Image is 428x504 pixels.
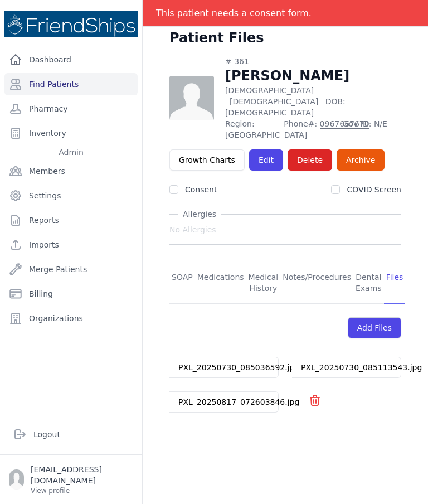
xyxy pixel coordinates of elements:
[246,263,281,304] a: Medical History
[4,283,138,305] a: Billing
[343,118,401,140] span: Gov ID: N/E
[348,317,401,338] div: Add Files
[169,29,264,47] h1: Patient Files
[178,363,299,372] a: PXL_20250730_085036592.jpg
[4,209,138,231] a: Reports
[4,73,138,95] a: Find Patients
[249,149,283,171] a: Edit
[54,147,88,158] span: Admin
[9,423,133,445] a: Logout
[31,486,133,495] p: View profile
[178,398,299,406] a: PXL_20250817_072603846.jpg
[169,224,216,235] span: No Allergies
[195,263,246,304] a: Medications
[353,263,384,304] a: Dental Exams
[225,56,401,67] div: # 361
[169,149,245,171] a: Growth Charts
[225,85,401,118] p: [DEMOGRAPHIC_DATA]
[169,76,214,120] img: person-242608b1a05df3501eefc295dc1bc67a.jpg
[4,11,138,37] img: Medical Missions EMR
[230,97,318,106] span: [DEMOGRAPHIC_DATA]
[4,234,138,256] a: Imports
[4,307,138,329] a: Organizations
[169,263,195,304] a: SOAP
[9,464,133,495] a: [EMAIL_ADDRESS][DOMAIN_NAME] View profile
[185,185,217,194] label: Consent
[4,258,138,280] a: Merge Patients
[225,118,277,140] span: Region: [GEOGRAPHIC_DATA]
[4,160,138,182] a: Members
[4,185,138,207] a: Settings
[288,149,332,171] button: Delete
[280,263,353,304] a: Notes/Procedures
[384,263,406,304] a: Files
[169,263,401,304] nav: Tabs
[347,185,401,194] label: COVID Screen
[4,49,138,71] a: Dashboard
[4,98,138,120] a: Pharmacy
[178,209,221,220] span: Allergies
[301,363,422,372] a: PXL_20250730_085113543.jpg
[4,122,138,144] a: Inventory
[337,149,385,171] a: Archive
[284,118,335,140] span: Phone#:
[225,67,401,85] h1: [PERSON_NAME]
[31,464,133,486] p: [EMAIL_ADDRESS][DOMAIN_NAME]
